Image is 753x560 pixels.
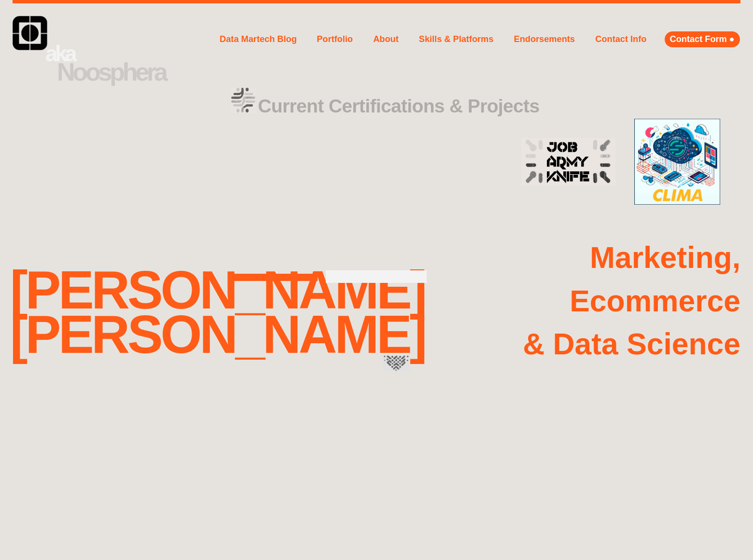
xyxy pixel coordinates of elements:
strong: Ecommerce [570,284,740,318]
div: [PERSON_NAME] [PERSON_NAME] [10,268,425,357]
a: About [371,31,401,47]
strong: Marketing, [590,241,740,274]
a: Contact Form ● [665,31,740,47]
a: Data Martech Blog [218,21,299,57]
strong: Current Certifications & Projects [258,96,539,116]
a: Portfolio [314,29,355,50]
strong: & Data Science [523,327,740,361]
a: Contact Info [593,31,649,47]
iframe: Chat Widget [705,514,753,560]
a: Skills & Platforms [417,27,496,52]
a: Endorsements [512,31,578,47]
